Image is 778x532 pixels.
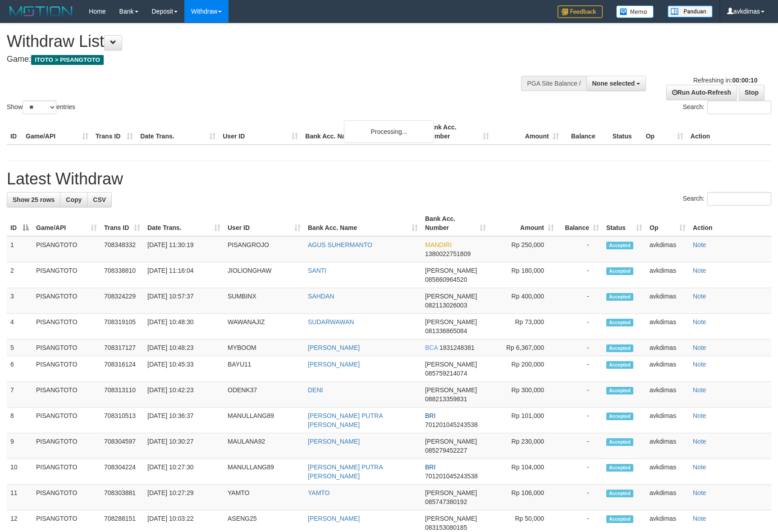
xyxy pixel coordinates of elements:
[646,485,689,510] td: avkdimas
[101,211,144,236] th: Trans ID: activate to sort column ascending
[425,241,452,248] span: MANDIRI
[609,119,642,145] th: Status
[308,344,360,351] a: [PERSON_NAME]
[302,119,422,145] th: Bank Acc. Name
[689,211,771,236] th: Action
[606,242,633,249] span: Accepted
[646,288,689,314] td: avkdimas
[693,267,706,274] a: Note
[439,344,475,351] span: Copy 1831248381 to clipboard
[7,433,32,459] td: 9
[558,211,603,236] th: Balance: activate to sort column ascending
[7,170,771,188] h1: Latest Withdraw
[490,288,558,314] td: Rp 400,000
[60,192,87,207] a: Copy
[101,382,144,408] td: 708313110
[32,382,101,408] td: PISANGTOTO
[425,524,467,531] span: Copy 083153080185 to clipboard
[224,356,304,382] td: BAYU11
[93,196,106,203] span: CSV
[101,459,144,485] td: 708304224
[224,485,304,510] td: YAMTO
[421,211,490,236] th: Bank Acc. Number: activate to sort column ascending
[224,211,304,236] th: User ID: activate to sort column ascending
[606,293,633,301] span: Accepted
[693,361,706,368] a: Note
[490,485,558,510] td: Rp 106,000
[308,489,330,496] a: YAMTO
[425,412,435,419] span: BRI
[308,361,360,368] a: [PERSON_NAME]
[490,408,558,433] td: Rp 101,000
[425,293,477,300] span: [PERSON_NAME]
[7,459,32,485] td: 10
[32,262,101,288] td: PISANGTOTO
[32,288,101,314] td: PISANGTOTO
[344,120,434,143] div: Processing...
[32,314,101,339] td: PISANGTOTO
[144,262,224,288] td: [DATE] 11:16:04
[101,236,144,262] td: 708348332
[425,318,477,326] span: [PERSON_NAME]
[490,356,558,382] td: Rp 200,000
[425,267,477,274] span: [PERSON_NAME]
[32,211,101,236] th: Game/API: activate to sort column ascending
[308,318,354,326] a: SUDARWAWAN
[224,314,304,339] td: WAWANAJIZ
[425,447,467,454] span: Copy 085279452227 to clipboard
[144,288,224,314] td: [DATE] 10:57:37
[693,412,706,419] a: Note
[606,344,633,352] span: Accepted
[101,339,144,356] td: 708317127
[101,314,144,339] td: 708319105
[707,101,771,114] input: Search:
[7,119,22,145] th: ID
[693,241,706,248] a: Note
[606,464,633,472] span: Accepted
[224,339,304,356] td: MYBOOM
[144,314,224,339] td: [DATE] 10:48:30
[308,463,383,480] a: [PERSON_NAME] PUTRA [PERSON_NAME]
[687,119,771,145] th: Action
[425,276,467,283] span: Copy 085860964520 to clipboard
[739,85,764,100] a: Stop
[646,211,689,236] th: Op: activate to sort column ascending
[642,119,687,145] th: Op
[32,433,101,459] td: PISANGTOTO
[586,76,646,91] button: None selected
[304,211,421,236] th: Bank Acc. Name: activate to sort column ascending
[732,77,757,84] strong: 00:00:10
[646,382,689,408] td: avkdimas
[558,433,603,459] td: -
[7,339,32,356] td: 5
[87,192,112,207] a: CSV
[7,288,32,314] td: 3
[425,472,478,480] span: Copy 701201045243538 to clipboard
[224,236,304,262] td: PISANGROJO
[144,382,224,408] td: [DATE] 10:42:23
[92,119,137,145] th: Trans ID
[224,408,304,433] td: MANULLANG89
[425,327,467,335] span: Copy 081336865084 to clipboard
[558,236,603,262] td: -
[7,55,510,64] h4: Game:
[7,408,32,433] td: 8
[693,77,757,84] span: Refreshing in:
[603,211,646,236] th: Status: activate to sort column ascending
[490,314,558,339] td: Rp 73,000
[490,211,558,236] th: Amount: activate to sort column ascending
[646,236,689,262] td: avkdimas
[224,262,304,288] td: JIOLIONGHAW
[224,382,304,408] td: ODENK37
[22,119,92,145] th: Game/API
[101,433,144,459] td: 708304597
[13,196,55,203] span: Show 25 rows
[7,356,32,382] td: 6
[558,5,603,18] img: Feedback.jpg
[144,236,224,262] td: [DATE] 11:30:19
[32,408,101,433] td: PISANGTOTO
[693,293,706,300] a: Note
[425,463,435,471] span: BRI
[7,485,32,510] td: 11
[137,119,219,145] th: Date Trans.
